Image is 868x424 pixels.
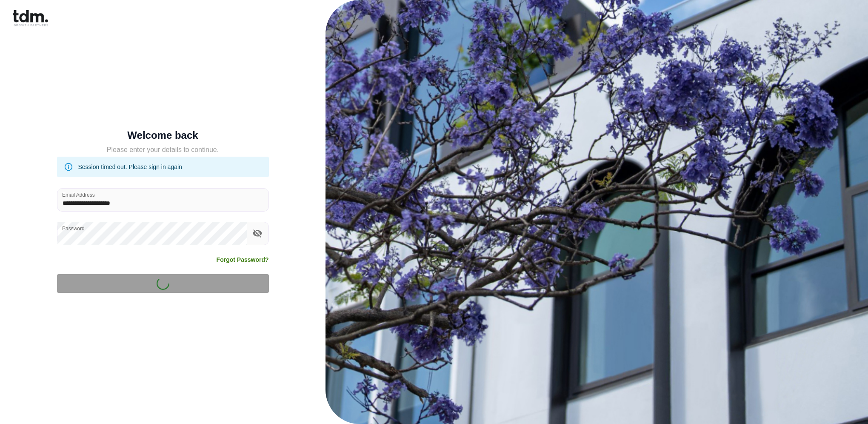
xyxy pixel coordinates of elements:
label: Email Address [62,191,95,198]
label: Password [62,225,85,232]
h5: Please enter your details to continue. [57,145,269,155]
a: Forgot Password? [217,255,269,264]
div: Session timed out. Please sign in again [78,159,182,175]
button: toggle password visibility [250,226,265,241]
h5: Welcome back [57,131,269,140]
